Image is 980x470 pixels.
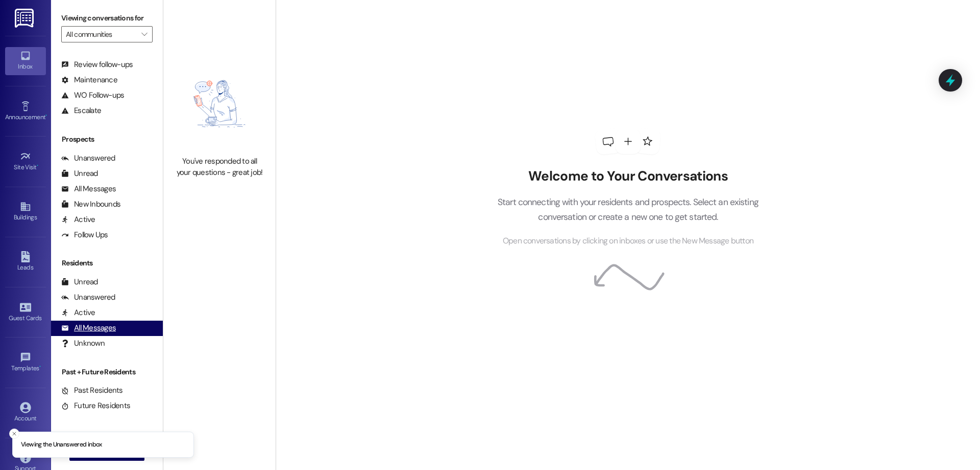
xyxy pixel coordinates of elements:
[61,10,153,26] label: Viewing conversations for
[61,153,115,164] div: Unanswered
[61,105,101,116] div: Escalate
[37,162,38,169] span: •
[5,198,46,226] a: Buildings
[175,156,264,178] div: You've responded to all your questions - great job!
[61,277,98,287] div: Unread
[51,258,163,268] div: Residents
[61,400,130,411] div: Future Residents
[51,134,163,145] div: Prospects
[61,230,108,240] div: Follow Ups
[61,214,95,225] div: Active
[61,292,115,303] div: Unanswered
[5,148,46,175] a: Site Visit •
[9,429,19,439] button: Close toast
[61,168,98,179] div: Unread
[61,199,120,210] div: New Inbounds
[61,385,123,396] div: Past Residents
[61,184,116,194] div: All Messages
[5,399,46,427] a: Account
[66,26,136,42] input: All communities
[5,299,46,326] a: Guest Cards
[61,338,105,349] div: Unknown
[61,59,133,70] div: Review follow-ups
[175,57,264,151] img: empty-state
[61,307,95,318] div: Active
[39,363,41,370] span: •
[482,195,774,224] p: Start connecting with your residents and prospects. Select an existing conversation or create a n...
[45,112,47,119] span: •
[5,349,46,376] a: Templates •
[61,90,124,101] div: WO Follow-ups
[15,9,36,28] img: ResiDesk Logo
[51,367,163,377] div: Past + Future Residents
[5,47,46,75] a: Inbox
[141,30,147,38] i: 
[5,248,46,276] a: Leads
[21,440,102,450] p: Viewing the Unanswered inbox
[61,75,117,85] div: Maintenance
[482,168,774,185] h2: Welcome to Your Conversations
[61,323,116,333] div: All Messages
[503,235,753,248] span: Open conversations by clicking on inboxes or use the New Message button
